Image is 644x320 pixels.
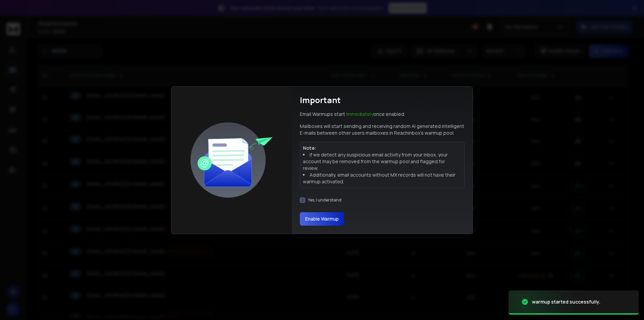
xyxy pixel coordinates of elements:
label: Yes, I understand [308,197,341,203]
span: Immediately [346,111,373,117]
h1: Important [300,95,341,105]
li: Additionally, email accounts without MX records will not have their warmup activated. [303,172,462,185]
p: Email Warmups start once enabled. [300,111,405,118]
li: If we detect any suspicious email activity from your inbox, your account may be removed from the ... [303,151,462,172]
button: Enable Warmup [300,212,344,226]
p: Note: [303,145,462,151]
p: Mailboxes will start sending and receiving random AI generated intelligent E-mails between other ... [300,123,465,136]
